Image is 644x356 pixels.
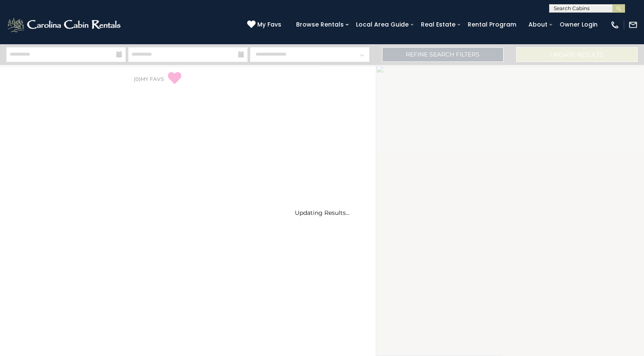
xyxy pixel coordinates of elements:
[555,18,602,31] a: Owner Login
[417,18,460,31] a: Real Estate
[524,18,552,31] a: About
[6,16,123,33] img: White-1-2.png
[247,20,283,29] a: My Favs
[352,18,413,31] a: Local Area Guide
[463,18,520,31] a: Rental Program
[257,20,281,29] span: My Favs
[628,20,638,29] img: mail-regular-white.png
[610,20,620,29] img: phone-regular-white.png
[292,18,348,31] a: Browse Rentals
